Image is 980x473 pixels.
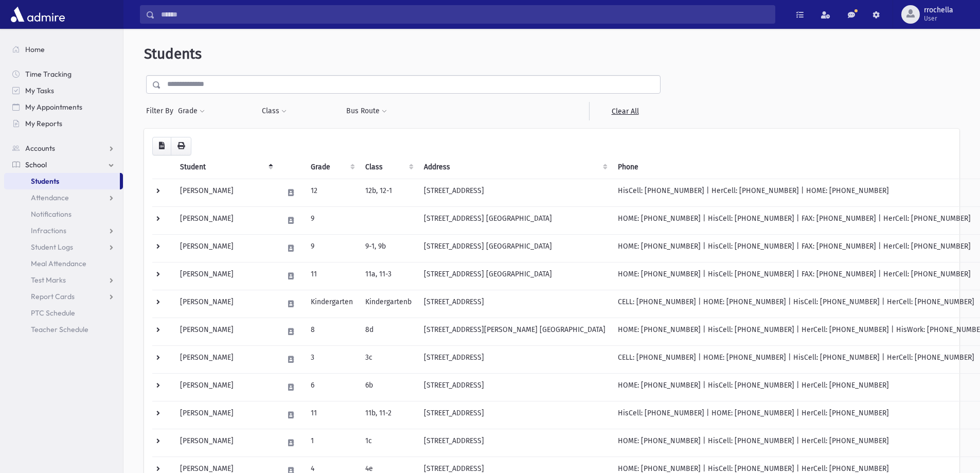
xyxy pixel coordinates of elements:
[346,102,387,120] button: Bus Route
[924,14,953,23] span: User
[4,82,123,99] a: My Tasks
[25,144,55,153] span: Accounts
[174,318,277,345] td: [PERSON_NAME]
[418,373,612,401] td: [STREET_ADDRESS]
[305,234,359,262] td: 9
[418,345,612,373] td: [STREET_ADDRESS]
[4,66,123,82] a: Time Tracking
[31,226,66,235] span: Infractions
[25,102,82,112] span: My Appointments
[4,140,123,156] a: Accounts
[418,429,612,457] td: [STREET_ADDRESS]
[25,69,72,79] span: Time Tracking
[25,119,62,128] span: My Reports
[359,179,418,206] td: 12b, 12-1
[359,290,418,318] td: Kindergartenb
[305,290,359,318] td: Kindergarten
[359,262,418,290] td: 11a, 11-3
[305,155,359,179] th: Grade: activate to sort column ascending
[418,401,612,429] td: [STREET_ADDRESS]
[4,206,123,222] a: Notifications
[31,292,75,301] span: Report Cards
[305,373,359,401] td: 6
[31,242,73,252] span: Student Logs
[305,401,359,429] td: 11
[305,345,359,373] td: 3
[4,272,123,288] a: Test Marks
[31,193,69,202] span: Attendance
[177,102,205,120] button: Grade
[31,259,86,268] span: Meal Attendance
[4,41,123,58] a: Home
[4,255,123,272] a: Meal Attendance
[359,318,418,345] td: 8d
[174,290,277,318] td: [PERSON_NAME]
[359,401,418,429] td: 11b, 11-2
[4,115,123,132] a: My Reports
[359,155,418,179] th: Class: activate to sort column ascending
[359,429,418,457] td: 1c
[31,275,66,285] span: Test Marks
[589,102,661,120] a: Clear All
[4,222,123,239] a: Infractions
[418,206,612,234] td: [STREET_ADDRESS] [GEOGRAPHIC_DATA]
[144,45,202,62] span: Students
[4,173,120,189] a: Students
[4,99,123,115] a: My Appointments
[174,401,277,429] td: [PERSON_NAME]
[305,206,359,234] td: 9
[174,262,277,290] td: [PERSON_NAME]
[25,45,45,54] span: Home
[174,429,277,457] td: [PERSON_NAME]
[305,318,359,345] td: 8
[146,106,177,116] span: Filter By
[4,305,123,321] a: PTC Schedule
[174,234,277,262] td: [PERSON_NAME]
[8,4,67,25] img: AdmirePro
[418,179,612,206] td: [STREET_ADDRESS]
[174,373,277,401] td: [PERSON_NAME]
[359,345,418,373] td: 3c
[4,321,123,338] a: Teacher Schedule
[359,234,418,262] td: 9-1, 9b
[305,429,359,457] td: 1
[305,262,359,290] td: 11
[31,308,75,318] span: PTC Schedule
[924,6,953,14] span: rrochella
[4,239,123,255] a: Student Logs
[25,86,54,95] span: My Tasks
[418,290,612,318] td: [STREET_ADDRESS]
[305,179,359,206] td: 12
[152,137,171,155] button: CSV
[359,373,418,401] td: 6b
[418,262,612,290] td: [STREET_ADDRESS] [GEOGRAPHIC_DATA]
[155,5,775,24] input: Search
[31,177,59,186] span: Students
[4,189,123,206] a: Attendance
[25,160,47,169] span: School
[4,156,123,173] a: School
[418,155,612,179] th: Address: activate to sort column ascending
[171,137,191,155] button: Print
[174,179,277,206] td: [PERSON_NAME]
[174,345,277,373] td: [PERSON_NAME]
[261,102,287,120] button: Class
[418,318,612,345] td: [STREET_ADDRESS][PERSON_NAME] [GEOGRAPHIC_DATA]
[4,288,123,305] a: Report Cards
[418,234,612,262] td: [STREET_ADDRESS] [GEOGRAPHIC_DATA]
[174,155,277,179] th: Student: activate to sort column descending
[31,325,88,334] span: Teacher Schedule
[174,206,277,234] td: [PERSON_NAME]
[31,209,72,219] span: Notifications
